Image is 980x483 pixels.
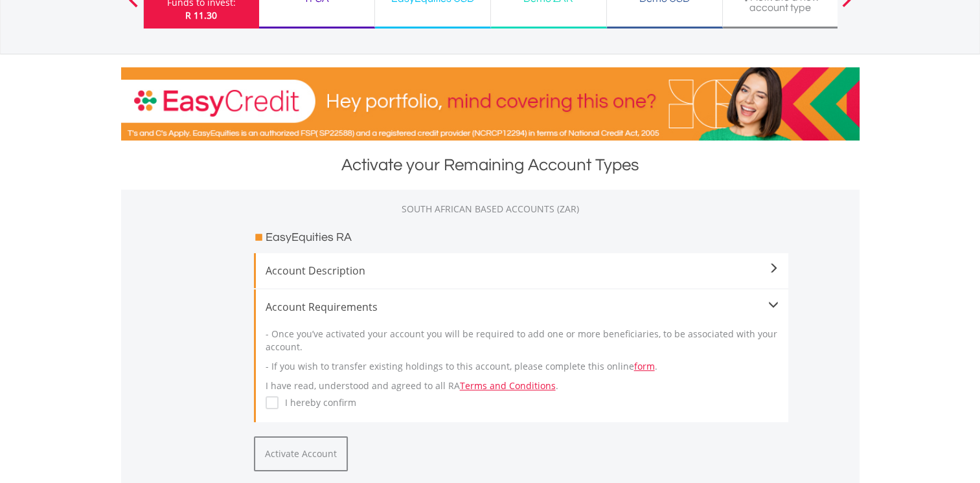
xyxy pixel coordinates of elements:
span: Account Description [266,263,779,278]
h3: EasyEquities RA [266,229,352,247]
p: - Once you’ve activated your account you will be required to add one or more beneficiaries, to be... [266,328,779,354]
div: Activate your Remaining Account Types [121,153,860,177]
button: Activate Account [254,436,348,471]
p: - If you wish to transfer existing holdings to this account, please complete this online . [266,360,779,373]
img: EasyCredit Promotion Banner [121,67,860,140]
a: Terms and Conditions [460,379,556,392]
span: R 11.30 [185,9,217,21]
label: I hereby confirm [279,396,356,409]
div: SOUTH AFRICAN BASED ACCOUNTS (ZAR) [121,203,860,216]
a: form [634,360,655,372]
div: I have read, understood and agreed to all RA . [266,315,779,412]
div: Account Requirements [266,299,779,315]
